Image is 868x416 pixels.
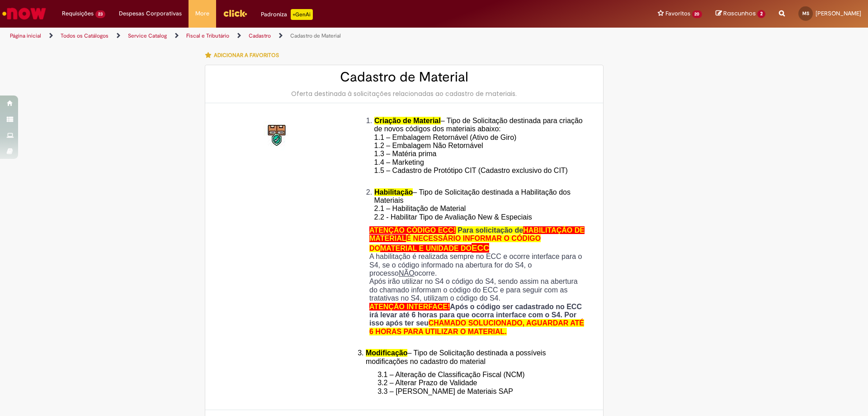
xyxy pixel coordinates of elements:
span: [PERSON_NAME] [816,10,861,17]
span: Requisições [62,9,94,18]
a: Fiscal e Tributário [186,32,229,39]
strong: Após o código ser cadastrado no ECC irá levar até 6 horas para que ocorra interface com o S4. Por... [369,303,584,335]
span: 23 [95,10,105,18]
h2: Cadastro de Material [214,70,594,85]
span: Modificação [366,349,407,357]
p: A habilitação é realizada sempre no ECC e ocorre interface para o S4, se o código informado na ab... [369,253,587,277]
span: É NECESSÁRIO INFORMAR O CÓDIGO DO [369,234,541,252]
span: Despesas Corporativas [119,9,182,18]
span: 3.1 – Alteração de Classificação Fiscal (NCM) 3.2 – Alterar Prazo de Validade 3.3 – [PERSON_NAME]... [377,371,524,395]
span: Rascunhos [723,9,756,18]
span: 20 [692,10,703,18]
li: – Tipo de Solicitação destinada a possíveis modificações no cadastro do material [366,349,587,366]
img: ServiceNow [1,5,47,23]
a: Rascunhos [716,10,765,18]
span: Criação de Material [374,117,441,124]
span: More [195,9,209,18]
p: +GenAi [291,9,313,20]
span: – Tipo de Solicitação destinada para criação de novos códigos dos materiais abaixo: 1.1 – Embalag... [374,117,583,183]
a: Cadastro de Material [290,32,341,39]
a: Todos os Catálogos [61,32,108,39]
span: ATENÇÃO INTERFACE! [369,303,450,311]
button: Adicionar a Favoritos [205,46,284,65]
a: Service Catalog [128,32,167,39]
span: Habilitação [374,188,413,196]
u: NÃO [399,269,415,277]
img: click_logo_yellow_360x200.png [223,6,247,20]
a: Cadastro [249,32,271,39]
span: ATENÇÃO CÓDIGO ECC! [369,226,456,234]
span: MATERIAL E UNIDADE DO [380,244,472,252]
span: ECC [472,243,489,253]
span: Para solicitação de [458,226,523,234]
p: Após irão utilizar no S4 o código do S4, sendo assim na abertura do chamado informam o código do ... [369,277,587,302]
span: Adicionar a Favoritos [214,52,279,59]
span: MS [802,10,809,16]
ul: Trilhas de página [7,28,572,44]
span: 2 [757,10,765,18]
div: Padroniza [261,9,313,20]
span: Favoritos [665,9,690,18]
span: – Tipo de Solicitação destinada a Habilitação dos Materiais 2.1 – Habilitação de Material 2.2 - H... [374,188,571,221]
span: HABILITAÇÃO DE MATERIAL [369,226,585,242]
img: Cadastro de Material [263,121,292,150]
span: CHAMADO SOLUCIONADO, AGUARDAR ATÉ 6 HORAS PARA UTILIZAR O MATERIAL. [369,319,584,335]
div: Oferta destinada à solicitações relacionadas ao cadastro de materiais. [214,89,594,98]
a: Página inicial [10,32,41,39]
